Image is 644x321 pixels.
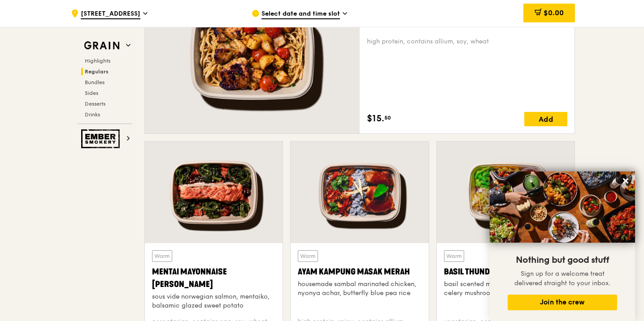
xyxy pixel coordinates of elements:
button: Close [618,174,633,188]
span: Regulars [85,68,109,75]
span: Drinks [85,111,100,118]
div: Warm [444,250,464,262]
div: Ayam Kampung Masak Merah [298,265,421,278]
span: 50 [384,114,391,121]
span: [STREET_ADDRESS] [81,9,140,19]
span: Sign up for a welcome treat delivered straight to your inbox. [514,270,610,287]
div: Warm [152,250,172,262]
span: Desserts [85,101,105,107]
span: $0.00 [544,9,564,17]
div: Basil Thunder Tea Rice [444,265,567,278]
div: basil scented multigrain rice, braised celery mushroom cabbage, hanjuku egg [444,280,567,298]
img: DSC07876-Edit02-Large.jpeg [490,171,635,243]
div: housemade sambal marinated chicken, nyonya achar, butterfly blue pea rice [298,280,421,298]
img: Grain web logo [81,38,122,54]
span: $15. [367,112,384,125]
span: Nothing but good stuff [516,255,609,265]
span: Sides [85,90,98,96]
span: Highlights [85,58,110,64]
span: Bundles [85,79,104,86]
div: high protein, contains allium, soy, wheat [367,37,567,46]
span: Select date and time slot [261,9,340,19]
div: Mentai Mayonnaise [PERSON_NAME] [152,265,275,291]
div: Warm [298,250,318,262]
div: sous vide norwegian salmon, mentaiko, balsamic glazed sweet potato [152,292,275,310]
div: Add [524,112,567,126]
button: Join the crew [508,295,617,310]
img: Ember Smokery web logo [81,129,122,148]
